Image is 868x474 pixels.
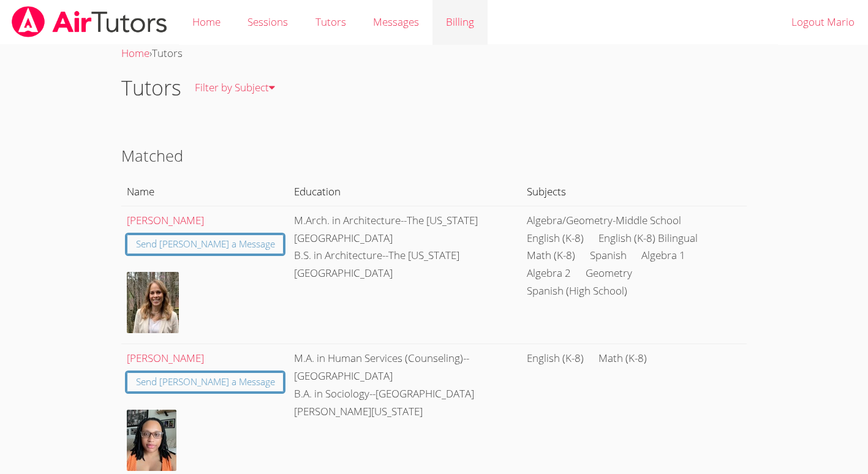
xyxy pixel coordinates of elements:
li: English (K-8) [527,350,584,367]
li: Spanish [590,247,627,265]
a: Filter by Subject [181,66,289,110]
li: English (K-8) Bilingual [598,230,698,247]
li: Algebra/Geometry-Middle School [527,212,681,230]
img: IMG_1388.jpeg [127,410,176,471]
th: Subjects [521,178,746,206]
h1: Tutors [121,72,181,103]
li: Math (K-8) [527,247,575,265]
a: Send [PERSON_NAME] a Message [127,372,284,393]
td: M.Arch. in Architecture--The [US_STATE][GEOGRAPHIC_DATA] B.S. in Architecture--The [US_STATE][GEO... [289,206,521,344]
div: › [121,45,746,62]
a: [PERSON_NAME] [127,351,204,365]
li: Geometry [586,265,632,282]
img: avatar.png [127,272,179,333]
span: Messages [373,15,419,29]
li: Algebra 2 [527,265,571,282]
th: Name [121,178,289,206]
th: Education [289,178,521,206]
span: Tutors [152,46,183,60]
li: Math (K-8) [598,350,647,367]
li: English (K-8) [527,230,584,247]
h2: Matched [121,144,746,167]
a: Home [121,46,149,60]
a: [PERSON_NAME] [127,213,204,227]
li: Spanish (High School) [527,282,627,300]
img: airtutors_banner-c4298cdbf04f3fff15de1276eac7730deb9818008684d7c2e4769d2f7ddbe033.png [10,6,168,37]
li: Algebra 1 [641,247,685,265]
a: Send [PERSON_NAME] a Message [127,235,284,255]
